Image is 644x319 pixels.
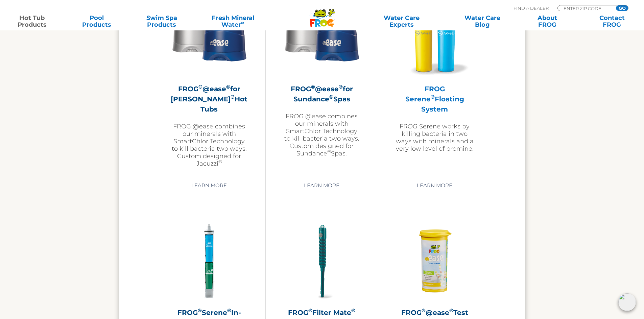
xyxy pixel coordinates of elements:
a: Water CareBlog [457,15,507,28]
sup: ® [308,307,312,314]
sup: ® [431,94,435,100]
h2: FROG @ease for [PERSON_NAME] Hot Tubs [170,84,248,114]
sup: ® [231,94,235,100]
a: Learn More [184,179,235,192]
h2: FROG @ease for Sundance Spas [283,84,361,104]
a: Hot TubProducts [7,15,57,28]
a: Water CareExperts [361,15,443,28]
sup: ® [422,307,426,314]
sup: ® [311,83,315,90]
p: FROG @ease combines our minerals with SmartChlor Technology to kill bacteria two ways. Custom des... [283,113,361,157]
sup: ® [351,307,355,314]
sup: ® [327,149,331,154]
input: Zip Code Form [563,5,609,11]
p: FROG @ease combines our minerals with SmartChlor Technology to kill bacteria two ways. Custom des... [170,123,248,167]
a: Learn More [409,179,460,192]
a: PoolProducts [72,15,122,28]
sup: ® [226,83,230,90]
input: GO [616,5,628,11]
img: serene-inline-300x300.png [170,222,248,301]
img: openIcon [618,293,636,311]
a: Learn More [296,179,347,192]
sup: ® [339,83,343,90]
h2: FROG Serene Floating System [395,84,474,114]
sup: ® [218,159,222,164]
a: ContactFROG [587,15,637,28]
sup: ∞ [241,20,244,25]
a: Fresh MineralWater∞ [201,15,264,28]
a: Swim SpaProducts [137,15,187,28]
sup: ® [329,94,333,100]
sup: ® [198,307,202,314]
a: AboutFROG [522,15,572,28]
p: Find A Dealer [514,5,549,11]
h2: FROG Filter Mate [283,308,361,318]
img: FROG-@ease-TS-Bottle-300x300.png [396,222,474,301]
sup: ® [227,307,231,314]
sup: ® [198,83,202,90]
img: hot-tub-product-filter-frog-300x300.png [283,222,361,301]
p: FROG Serene works by killing bacteria in two ways with minerals and a very low level of bromine. [395,123,474,152]
sup: ® [449,307,453,314]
